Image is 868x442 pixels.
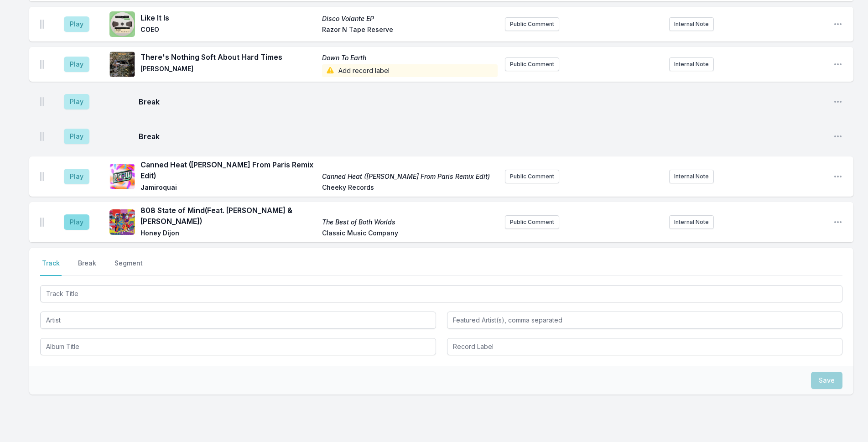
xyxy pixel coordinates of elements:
input: Featured Artist(s), comma separated [447,312,843,329]
span: The Best of Both Worlds [322,218,498,227]
span: Razor N Tape Reserve [322,25,498,36]
span: Add record label [322,64,498,77]
span: Canned Heat ([PERSON_NAME] From Paris Remix Edit) [140,159,317,181]
img: The Best of Both Worlds [109,209,135,235]
button: Segment [113,259,145,276]
span: 808 State of Mind (Feat. [PERSON_NAME] & [PERSON_NAME]) [140,205,317,227]
button: Public Comment [505,170,559,183]
button: Play [64,214,89,230]
img: Drag Handle [40,132,44,141]
input: Artist [40,312,436,329]
img: Drag Handle [40,20,44,29]
span: Break [139,96,826,107]
input: Album Title [40,338,436,355]
button: Open playlist item options [833,20,842,29]
input: Record Label [447,338,843,355]
img: Drag Handle [40,97,44,106]
span: [PERSON_NAME] [140,64,317,77]
button: Play [64,129,89,144]
button: Play [64,169,89,184]
img: Canned Heat (Dimitri From Paris Remix Edit) [109,164,135,189]
span: Down To Earth [322,53,498,62]
span: Honey Dijon [140,229,317,239]
img: Drag Handle [40,172,44,181]
span: COEO [140,25,317,36]
span: Like It Is [140,12,317,23]
button: Play [64,94,89,109]
span: Jamiroquai [140,183,317,194]
button: Track [40,259,62,276]
button: Internal Note [669,215,714,229]
button: Open playlist item options [833,132,842,141]
input: Track Title [40,285,842,302]
button: Internal Note [669,170,714,183]
img: Down To Earth [109,52,135,77]
button: Play [64,16,89,32]
span: Cheeky Records [322,183,498,194]
button: Internal Note [669,57,714,71]
img: Disco Volante EP [109,11,135,37]
button: Play [64,57,89,72]
span: There's Nothing Soft About Hard Times [140,52,317,62]
span: Disco Volante EP [322,14,498,23]
img: Drag Handle [40,60,44,69]
button: Public Comment [505,17,559,31]
span: Classic Music Company [322,229,498,239]
button: Internal Note [669,17,714,31]
span: Break [139,131,826,142]
button: Open playlist item options [833,97,842,106]
button: Public Comment [505,215,559,229]
button: Public Comment [505,57,559,71]
span: Canned Heat ([PERSON_NAME] From Paris Remix Edit) [322,172,498,181]
button: Open playlist item options [833,60,842,69]
button: Open playlist item options [833,172,842,181]
button: Open playlist item options [833,218,842,227]
img: Drag Handle [40,218,44,227]
button: Save [811,372,842,389]
button: Break [76,259,98,276]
